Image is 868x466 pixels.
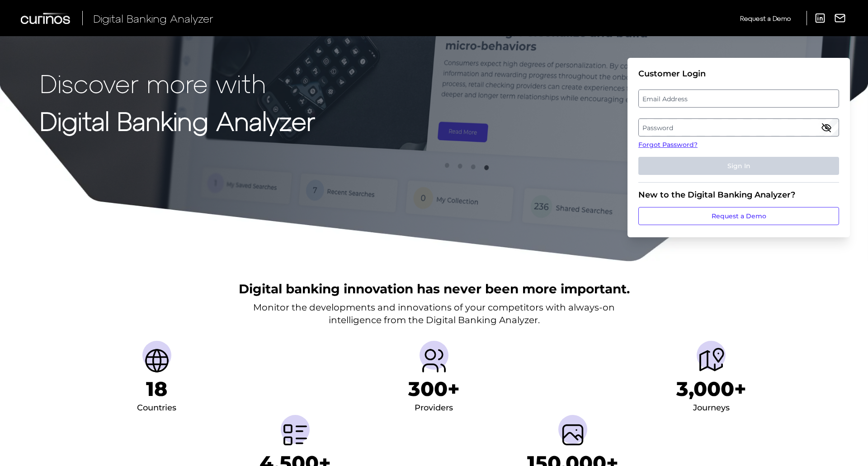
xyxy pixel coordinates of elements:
[639,119,838,136] label: Password
[693,401,730,415] div: Journeys
[638,190,839,200] div: New to the Digital Banking Analyzer?
[740,14,791,22] span: Request a Demo
[281,420,310,449] img: Metrics
[558,420,587,449] img: Screenshots
[638,69,839,79] div: Customer Login
[239,280,630,297] h2: Digital banking innovation has never been more important.
[676,377,746,401] h1: 3,000+
[639,90,838,107] label: Email Address
[638,207,839,225] a: Request a Demo
[638,140,839,150] a: Forgot Password?
[142,346,171,375] img: Countries
[253,301,615,326] p: Monitor the developments and innovations of your competitors with always-on intelligence from the...
[40,105,315,136] strong: Digital Banking Analyzer
[415,401,453,415] div: Providers
[638,157,839,175] button: Sign In
[408,377,460,401] h1: 300+
[21,13,71,24] img: Curinos
[697,346,726,375] img: Journeys
[137,401,176,415] div: Countries
[93,12,213,25] span: Digital Banking Analyzer
[420,346,448,375] img: Providers
[40,69,315,97] p: Discover more with
[146,377,167,401] h1: 18
[740,11,791,26] a: Request a Demo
